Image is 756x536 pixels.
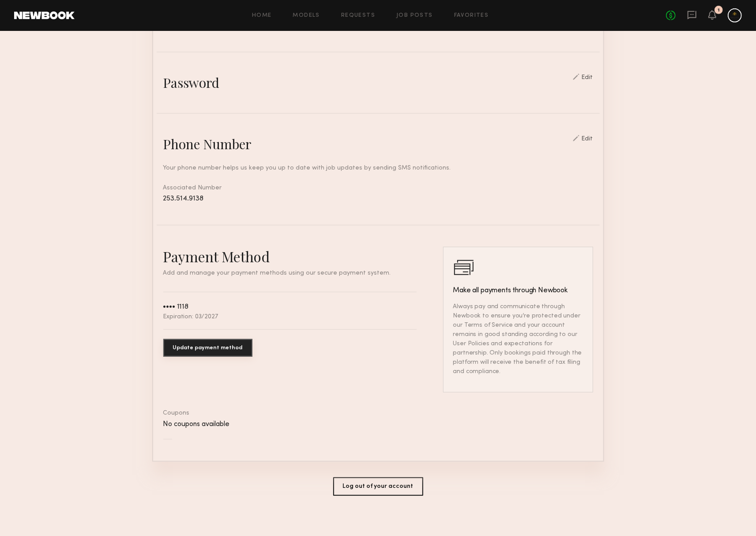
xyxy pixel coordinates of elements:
p: Add and manage your payment methods using our secure payment system. [163,270,417,276]
a: Home [252,13,272,19]
span: 253.514.9138 [163,195,204,202]
button: Log out of your account [333,477,423,496]
a: Job Posts [396,13,433,19]
div: Coupons [163,410,593,416]
button: Update payment method [163,339,252,357]
div: Expiration: 03/2027 [163,314,218,320]
div: •••• 1118 [163,303,189,311]
a: Requests [341,13,375,19]
div: 1 [718,8,720,13]
p: Always pay and communicate through Newbook to ensure you’re protected under our Terms of Service ... [453,302,583,376]
a: Models [293,13,320,19]
h3: Make all payments through Newbook [453,285,583,296]
div: No coupons available [163,421,593,428]
a: Favorites [454,13,489,19]
div: Your phone number helps us keep you up to date with job updates by sending SMS notifications. [163,163,593,173]
div: Associated Number [163,183,593,204]
h2: Payment Method [163,247,417,266]
div: Phone Number [163,135,252,153]
div: Edit [582,136,593,142]
div: Edit [582,75,593,81]
div: Password [163,74,220,91]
